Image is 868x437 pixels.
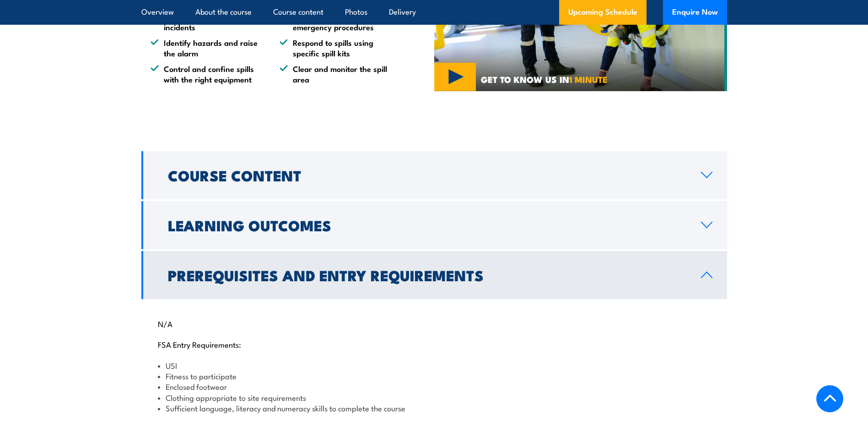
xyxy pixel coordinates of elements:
li: Enclosed footwear [158,381,711,392]
li: Respond to spills using specific spill kits [280,37,392,59]
strong: 1 MINUTE [569,72,608,86]
li: Clear and monitor the spill area [280,63,392,85]
li: Sufficient language, literacy and numeracy skills to complete the course [158,403,711,413]
h2: Course Content [168,169,686,181]
a: Learning Outcomes [141,201,727,249]
li: USI [158,360,711,371]
p: N/A [158,319,711,328]
li: Fitness to participate [158,371,711,381]
h2: Learning Outcomes [168,218,686,231]
a: Course Content [141,151,727,199]
h2: Prerequisites and Entry Requirements [168,268,686,281]
span: GET TO KNOW US IN [481,75,608,83]
p: FSA Entry Requirements: [158,339,711,349]
li: Site incident and emergency procedures [280,11,392,33]
li: Clothing appropriate to site requirements [158,392,711,403]
li: Identify hazards and raise the alarm [151,37,263,59]
a: Prerequisites and Entry Requirements [141,251,727,299]
li: Control and confine spills with the right equipment [151,63,263,85]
